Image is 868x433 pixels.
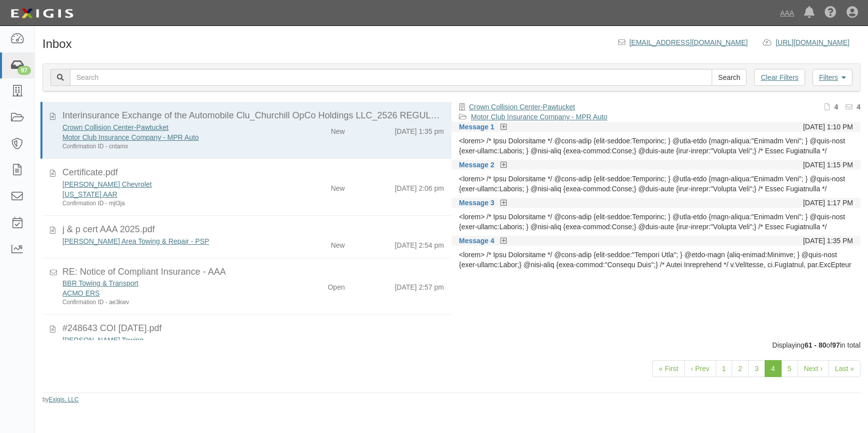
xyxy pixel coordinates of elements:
[459,250,853,270] div: <lorem> /* Ipsu Dolorsitame */ @cons-adip {elit-seddoe:"Tempori Utla"; } @etdo-magn {aliq-enimad:...
[765,360,782,377] a: 4
[829,360,861,377] a: Last »
[395,122,444,136] div: [DATE] 1:35 pm
[62,109,444,122] div: Interinsurance Exchange of the Automobile Clu_Churchill OpCo Holdings LLC_2526 REGULAR - Crossroa...
[62,223,444,236] div: j & p cert AAA 2025.pdf
[451,198,861,208] div: Message 3 [DATE] 1:17 PM
[684,360,716,377] a: ‹ Prev
[62,189,279,199] div: Alabama AAR
[825,7,837,19] i: Help Center - Complianz
[459,122,494,132] a: Message 1
[803,236,853,246] div: [DATE] 1:35 PM
[781,360,798,377] a: 5
[732,360,749,377] a: 2
[62,266,444,279] div: RE: Notice of Compliant Insurance - AAA
[459,198,494,208] a: Message 3
[459,236,494,246] a: Message 4
[803,160,853,170] div: [DATE] 1:15 PM
[471,113,607,121] a: Motor Club Insurance Company - MPR Auto
[754,69,805,86] a: Clear Filters
[469,103,575,111] a: Crown Collision Center-Pawtucket
[803,122,853,132] div: [DATE] 1:10 PM
[62,199,279,208] div: Confirmation ID - mjt3ja
[798,360,829,377] a: Next ›
[331,335,345,349] div: New
[62,236,279,246] div: Alton Area Towing & Repair - PSP
[35,340,868,350] div: Displaying of in total
[776,38,861,46] a: [URL][DOMAIN_NAME]
[42,396,79,404] small: by
[451,122,861,132] div: Message 1 [DATE] 1:10 PM
[62,279,138,287] a: BBR Towing & Transport
[62,132,279,142] div: Motor Club Insurance Company - MPR Auto
[716,360,733,377] a: 1
[42,37,72,50] h1: Inbox
[857,103,861,111] b: 4
[813,69,853,86] a: Filters
[17,66,31,75] div: 97
[451,160,861,170] div: Message 2 [DATE] 1:15 PM
[652,360,685,377] a: « First
[62,289,100,297] a: ACMO ERS
[331,122,345,136] div: New
[748,360,765,377] a: 3
[459,160,494,170] a: Message 2
[62,237,209,245] a: [PERSON_NAME] Area Towing & Repair - PSP
[49,396,79,403] a: Exigis, LLC
[832,341,840,349] b: 97
[395,278,444,292] div: [DATE] 2:57 pm
[395,335,444,349] div: [DATE] 3:12 pm
[712,69,747,86] input: Search
[62,335,279,345] div: Whaley's Towing
[459,174,853,194] div: <lorem> /* Ipsu Dolorsitame */ @cons-adip {elit-seddoe:Temporinc; } @utla-etdo {magn-aliqua:"Enim...
[62,133,199,141] a: Motor Club Insurance Company - MPR Auto
[62,322,444,335] div: #248643 COI 09.16.26.pdf
[62,336,143,344] a: [PERSON_NAME] Towing
[62,122,279,132] div: Crown Collision Center-Pawtucket
[62,180,152,188] a: [PERSON_NAME] Chevrolet
[395,179,444,193] div: [DATE] 2:06 pm
[70,69,712,86] input: Search
[395,236,444,250] div: [DATE] 2:54 pm
[328,278,345,292] div: Open
[451,236,861,246] div: Message 4 [DATE] 1:35 PM
[775,3,799,23] a: AAA
[834,103,838,111] b: 4
[7,4,76,22] img: logo-5460c22ac91f19d4615b14bd174203de0afe785f0fc80cf4dbbc73dc1793850b.png
[459,136,853,156] div: <lorem> /* Ipsu Dolorsitame */ @cons-adip {elit-seddoe:Temporinc; } @utla-etdo {magn-aliqua:"Enim...
[331,236,345,250] div: New
[62,179,279,189] div: Larry Puckett Chevrolet
[331,179,345,193] div: New
[62,142,279,151] div: Confirmation ID - cntamx
[62,298,279,307] div: Confirmation ID - ae3kwv
[459,212,853,232] div: <lorem> /* Ipsu Dolorsitame */ @cons-adip {elit-seddoe:Temporinc; } @utla-etdo {magn-aliqua:"Enim...
[62,166,444,179] div: Certificate.pdf
[62,190,117,198] a: [US_STATE] AAR
[803,198,853,208] div: [DATE] 1:17 PM
[629,38,748,46] a: [EMAIL_ADDRESS][DOMAIN_NAME]
[805,341,827,349] b: 61 - 80
[62,123,168,131] a: Crown Collision Center-Pawtucket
